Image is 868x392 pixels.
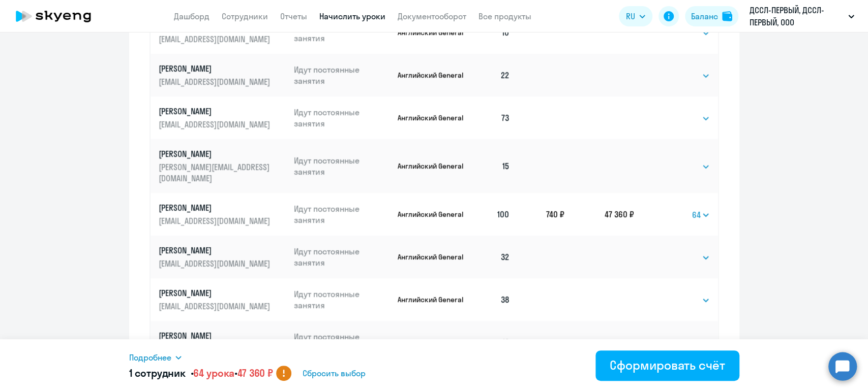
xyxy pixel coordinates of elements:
img: balance [722,11,732,21]
p: [EMAIL_ADDRESS][DOMAIN_NAME] [159,215,273,226]
p: Английский General [398,210,466,219]
a: [PERSON_NAME][EMAIL_ADDRESS][DOMAIN_NAME] [159,202,286,226]
td: 38 [466,278,518,321]
a: Сотрудники [222,11,268,21]
p: [PERSON_NAME] [159,106,273,117]
p: [PERSON_NAME] [159,287,273,299]
a: Документооборот [398,11,466,21]
p: Идут постоянные занятия [294,331,390,353]
td: 32 [466,236,518,278]
p: [EMAIL_ADDRESS][DOMAIN_NAME] [159,76,273,87]
p: Идут постоянные занятия [294,155,390,177]
p: [PERSON_NAME] [159,245,273,256]
p: [PERSON_NAME] [159,63,273,74]
p: [EMAIL_ADDRESS][DOMAIN_NAME] [159,119,273,130]
a: [PERSON_NAME][EMAIL_ADDRESS][DOMAIN_NAME] [159,63,286,87]
button: Балансbalance [685,6,738,26]
a: [PERSON_NAME][EMAIL_ADDRESS][DOMAIN_NAME] [159,106,286,130]
p: Английский General [398,71,466,80]
div: Сформировать счёт [610,357,725,373]
td: 47 360 ₽ [564,193,634,236]
p: Английский General [398,295,466,304]
p: [EMAIL_ADDRESS][DOMAIN_NAME] [159,34,273,45]
button: Сформировать счёт [595,350,739,381]
button: ДССЛ-ПЕРВЫЙ, ДССЛ-ПЕРВЫЙ, ООО [744,4,859,28]
td: 10 [466,11,518,54]
div: Баланс [691,10,718,22]
p: Идут постоянные занятия [294,288,390,311]
p: Английский General [398,161,466,171]
span: 64 урока [193,367,234,379]
p: Английский General [398,338,466,347]
span: Подробнее [129,351,171,364]
p: Идут постоянные занятия [294,21,390,44]
span: Сбросить выбор [303,367,366,379]
a: [PERSON_NAME][EMAIL_ADDRESS][DOMAIN_NAME] [159,287,286,312]
p: Английский General [398,252,466,262]
h5: 1 сотрудник • • [129,366,273,380]
a: Отчеты [280,11,307,21]
td: 15 [466,139,518,193]
td: 100 [466,193,518,236]
td: 13 [466,321,518,364]
a: Все продукты [478,11,531,21]
p: [PERSON_NAME] [159,330,273,341]
p: Идут постоянные занятия [294,64,390,86]
td: 73 [466,96,518,139]
a: [PERSON_NAME][PERSON_NAME][EMAIL_ADDRESS][DOMAIN_NAME] [159,148,286,184]
p: [EMAIL_ADDRESS][DOMAIN_NAME] [159,258,273,269]
a: Начислить уроки [319,11,385,21]
p: ДССЛ-ПЕРВЫЙ, ДССЛ-ПЕРВЫЙ, ООО [750,4,844,28]
p: [PERSON_NAME] [159,148,273,159]
p: Идут постоянные занятия [294,107,390,129]
a: [PERSON_NAME][EMAIL_ADDRESS][DOMAIN_NAME] [159,245,286,269]
span: RU [626,10,635,22]
td: 22 [466,54,518,96]
p: Идут постоянные занятия [294,246,390,268]
p: Английский General [398,28,466,37]
span: 47 360 ₽ [237,367,273,379]
a: [PERSON_NAME][EMAIL_ADDRESS][DOMAIN_NAME] [159,330,286,354]
p: Идут постоянные занятия [294,203,390,225]
p: Английский General [398,113,466,122]
a: Дашборд [174,11,209,21]
p: [EMAIL_ADDRESS][DOMAIN_NAME] [159,301,273,312]
button: RU [619,6,652,26]
a: [EMAIL_ADDRESS][DOMAIN_NAME] [159,20,286,45]
td: 740 ₽ [518,193,564,236]
p: [PERSON_NAME][EMAIL_ADDRESS][DOMAIN_NAME] [159,161,273,184]
p: [PERSON_NAME] [159,202,273,213]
